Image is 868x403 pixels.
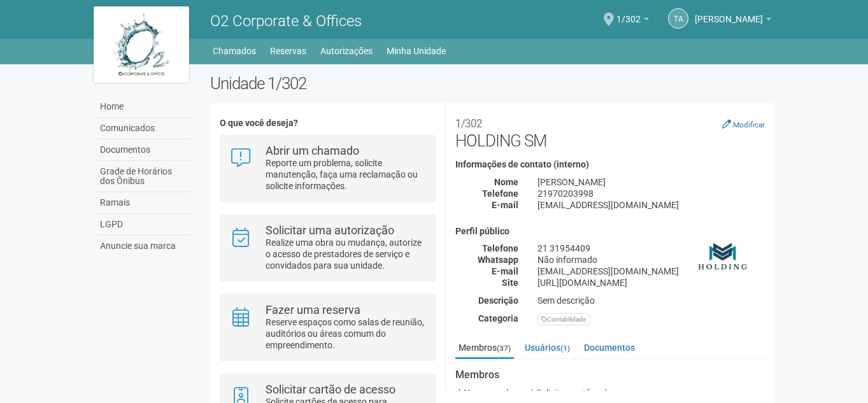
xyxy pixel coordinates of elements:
small: 1/302 [455,117,482,130]
a: Modificar [722,119,765,129]
a: Membros(37) [455,338,514,359]
strong: Site [502,278,518,288]
strong: Abrir um chamado [266,144,359,157]
div: 21970203998 [528,188,774,199]
a: Minha Unidade [387,42,446,60]
h4: Informações de contato (interno) [455,160,765,169]
span: 1/302 [616,2,641,24]
div: Contabilidade [537,313,590,325]
strong: E-mail [492,266,518,276]
strong: Descrição [478,295,518,306]
a: Ramais [97,192,191,214]
strong: E-mail [492,200,518,210]
a: LGPD [97,214,191,236]
strong: Solicitar cartão de acesso [266,383,395,396]
div: [PERSON_NAME] [528,176,774,188]
strong: Categoria [478,313,518,323]
a: [PERSON_NAME] [695,16,771,26]
a: Usuários(1) [522,338,573,357]
div: 21 31954409 [528,243,774,254]
span: O2 Corporate & Offices [210,12,362,30]
p: Reporte um problema, solicite manutenção, faça uma reclamação ou solicite informações. [266,157,425,192]
strong: Nome [494,177,518,187]
h2: Unidade 1/302 [210,74,775,93]
small: (1) [560,344,570,353]
div: [EMAIL_ADDRESS][DOMAIN_NAME] [528,265,774,277]
a: Anuncie sua marca [97,236,191,257]
a: Novo membro [455,388,520,398]
a: Reservas [270,42,306,60]
a: Solicitar uma autorização Realize uma obra ou mudança, autorize o acesso de prestadores de serviç... [230,225,425,271]
strong: Whatsapp [478,255,518,265]
h4: O que você deseja? [220,118,436,128]
a: TA [668,8,688,29]
div: Sem descrição [528,295,774,306]
strong: Fazer uma reserva [266,303,360,316]
img: logo.jpg [94,6,189,83]
h2: HOLDING SM [455,112,765,150]
a: Fazer uma reserva Reserve espaços como salas de reunião, auditórios ou áreas comum do empreendime... [230,304,425,351]
small: (37) [497,344,511,353]
strong: Telefone [482,243,518,253]
a: Grade de Horários dos Ônibus [97,161,191,192]
img: business.png [692,227,755,290]
span: Thamiris Abdala [695,2,763,24]
a: Home [97,96,191,118]
a: Documentos [581,338,638,357]
p: Realize uma obra ou mudança, autorize o acesso de prestadores de serviço e convidados para sua un... [266,237,425,271]
strong: Telefone [482,188,518,199]
p: Reserve espaços como salas de reunião, auditórios ou áreas comum do empreendimento. [266,316,425,351]
strong: Solicitar uma autorização [266,223,394,237]
a: Abrir um chamado Reporte um problema, solicite manutenção, faça uma reclamação ou solicite inform... [230,145,425,192]
div: [EMAIL_ADDRESS][DOMAIN_NAME] [528,199,774,211]
a: 1/302 [616,16,649,26]
h4: Perfil público [455,227,765,236]
small: Modificar [733,120,765,129]
a: Solicitar cartões de acesso [528,388,641,398]
div: Não informado [528,254,774,265]
a: Documentos [97,139,191,161]
strong: Membros [455,369,765,381]
a: Chamados [213,42,256,60]
div: [URL][DOMAIN_NAME] [528,277,774,288]
a: Comunicados [97,118,191,139]
a: Autorizações [320,42,373,60]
